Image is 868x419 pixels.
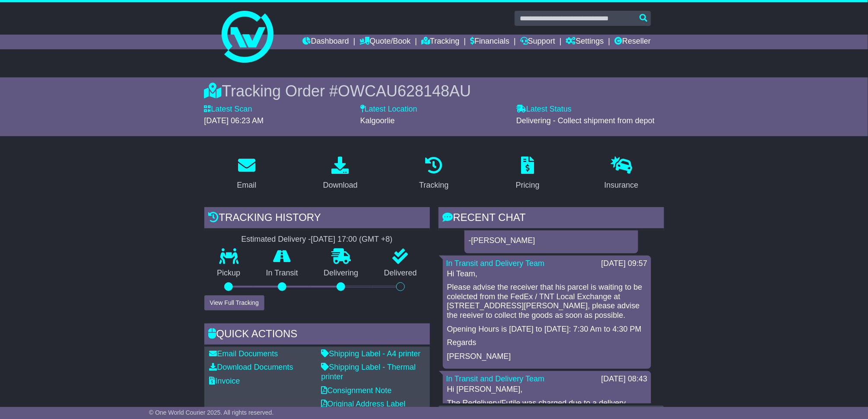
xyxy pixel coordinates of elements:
div: Insurance [604,179,639,191]
a: Tracking [421,35,459,49]
p: Opening Hours is [DATE] to [DATE]: 7:30 Am to 4:30 PM [447,325,647,334]
a: Tracking [413,154,454,194]
a: Pricing [510,154,545,194]
a: Dashboard [303,35,349,49]
div: Download [323,179,358,191]
p: Please advise the receiver that his parcel is waiting to be colelcted from the FedEx / TNT Local ... [447,283,647,320]
div: Quick Actions [204,323,430,347]
p: Delivered [371,269,430,278]
a: Email [231,154,262,194]
label: Latest Status [516,105,572,114]
label: Latest Location [360,105,417,114]
a: Support [520,35,555,49]
p: Hi Team, [447,269,647,279]
a: Original Address Label [321,400,406,408]
div: RECENT CHAT [439,207,664,230]
div: Tracking Order # [204,82,664,100]
span: [DATE] 06:23 AM [204,116,264,125]
div: Tracking history [204,207,430,230]
div: [DATE] 09:57 [601,259,648,269]
a: In Transit and Delivery Team [446,259,545,268]
a: Email Documents [210,349,278,358]
p: [PERSON_NAME] [447,352,647,361]
div: Estimated Delivery - [204,235,430,244]
div: Tracking [419,179,448,191]
a: Consignment Note [321,386,392,395]
span: © One World Courier 2025. All rights reserved. [149,409,274,416]
p: Hi [PERSON_NAME], [447,385,647,394]
p: Pickup [204,269,254,278]
p: -[PERSON_NAME] [469,236,634,246]
button: View Full Tracking [204,295,264,310]
label: Latest Scan [204,105,252,114]
div: [DATE] 08:43 [601,374,648,384]
p: Regards [447,338,647,348]
a: Shipping Label - Thermal printer [321,363,416,381]
a: Settings [566,35,604,49]
p: Delivering [311,269,372,278]
a: Reseller [614,35,651,49]
a: In Transit and Delivery Team [446,374,545,383]
p: The Redelivery/Futile was charged due to a delivery attempt on [DATE] 12:31 pm [447,399,647,417]
a: Financials [470,35,509,49]
div: Pricing [516,179,540,191]
a: Quote/Book [359,35,410,49]
a: Invoice [210,377,240,385]
div: Email [237,179,256,191]
a: Insurance [599,154,644,194]
p: In Transit [253,269,311,278]
div: [DATE] 17:00 (GMT +8) [311,235,393,244]
a: Download Documents [210,363,293,371]
a: Download [318,154,363,194]
span: Delivering - Collect shipment from depot [516,116,655,125]
a: Shipping Label - A4 printer [321,349,421,358]
span: Kalgoorlie [360,116,395,125]
span: OWCAU628148AU [338,82,471,100]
